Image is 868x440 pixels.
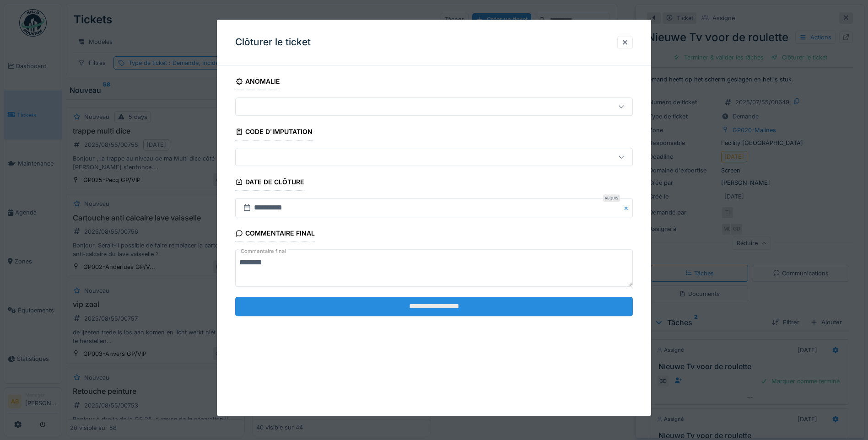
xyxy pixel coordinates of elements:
button: Close [623,199,633,218]
h3: Clôturer le ticket [235,37,311,48]
div: Anomalie [235,75,280,90]
div: Requis [603,195,620,202]
label: Commentaire final [239,246,288,258]
div: Date de clôture [235,176,304,191]
div: Commentaire final [235,227,315,242]
div: Code d'imputation [235,125,313,140]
